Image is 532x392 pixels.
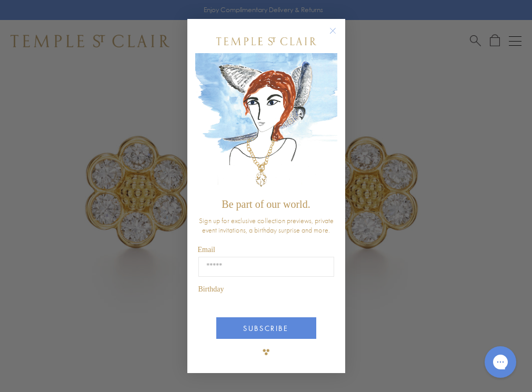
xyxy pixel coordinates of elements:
[222,198,310,210] span: Be part of our world.
[198,257,334,277] input: Email
[332,29,345,43] button: Close dialog
[198,285,224,293] span: Birthday
[479,343,521,381] iframe: Gorgias live chat messenger
[216,37,316,45] img: Temple St. Clair
[256,341,277,363] img: TSC
[195,53,337,194] img: c4a9eb12-d91a-4d4a-8ee0-386386f4f338.jpeg
[199,216,334,235] span: Sign up for exclusive collection previews, private event invitations, a birthday surprise and more.
[198,246,215,254] span: Email
[216,317,316,339] button: SUBSCRIBE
